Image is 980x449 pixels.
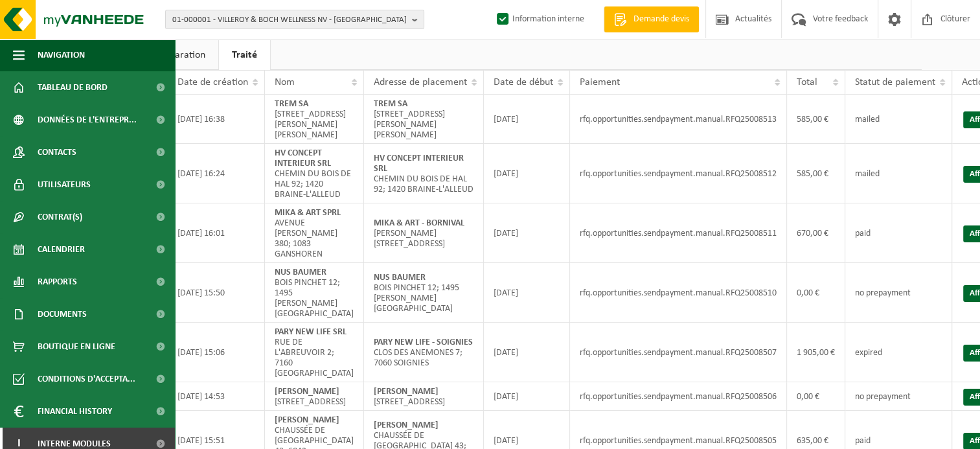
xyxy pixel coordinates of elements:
span: Utilisateurs [38,168,91,201]
strong: HV CONCEPT INTERIEUR SRL [374,154,464,174]
strong: MIKA & ART - BORNIVAL [374,218,464,228]
td: 670,00 € [787,203,845,263]
strong: PARY NEW LIFE - SOIGNIES [374,338,473,347]
strong: [PERSON_NAME] [374,387,439,397]
td: [PERSON_NAME][STREET_ADDRESS] [364,203,484,263]
td: [STREET_ADDRESS] [265,382,364,411]
span: Contacts [38,136,76,168]
strong: TREM SA [275,99,308,109]
button: 01-000001 - VILLEROY & BOCH WELLNESS NV - [GEOGRAPHIC_DATA] [165,10,424,29]
td: rfq.opportunities.sendpayment.manual.RFQ25008511 [570,203,787,263]
span: Adresse de placement [374,77,467,87]
span: Documents [38,298,87,330]
strong: NUS BAUMER [275,268,326,277]
td: [DATE] 16:01 [168,203,265,263]
td: [DATE] [484,203,570,263]
span: Total [797,77,817,87]
td: rfq.opportunities.sendpayment.manual.RFQ25008506 [570,382,787,411]
strong: [PERSON_NAME] [374,420,439,430]
td: CHEMIN DU BOIS DE HAL 92; 1420 BRAINE-L'ALLEUD [265,144,364,203]
td: [STREET_ADDRESS][PERSON_NAME][PERSON_NAME] [265,95,364,144]
strong: [PERSON_NAME] [275,387,339,397]
td: BOIS PINCHET 12; 1495 [PERSON_NAME][GEOGRAPHIC_DATA] [364,263,484,323]
span: Date de création [177,77,248,87]
span: paid [855,229,871,238]
td: [DATE] [484,323,570,382]
td: [DATE] [484,263,570,323]
td: 585,00 € [787,144,845,203]
strong: HV CONCEPT INTERIEUR SRL [275,148,331,168]
td: rfq.opportunities.sendpayment.manual.RFQ25008510 [570,263,787,323]
label: Information interne [494,10,584,29]
span: mailed [855,169,880,179]
span: Données de l'entrepr... [38,104,137,136]
span: Rapports [38,266,77,298]
strong: MIKA & ART SPRL [275,208,341,218]
span: Financial History [38,395,112,428]
span: no prepayment [855,288,911,298]
td: [DATE] [484,144,570,203]
a: Demande devis [604,6,699,32]
td: 0,00 € [787,263,845,323]
span: expired [855,348,882,358]
strong: PARY NEW LIFE SRL [275,327,347,337]
td: 0,00 € [787,382,845,411]
td: 585,00 € [787,95,845,144]
td: rfq.opportunities.sendpayment.manual.RFQ25008507 [570,323,787,382]
span: Calendrier [38,233,85,266]
span: Conditions d'accepta... [38,363,135,395]
td: BOIS PINCHET 12; 1495 [PERSON_NAME][GEOGRAPHIC_DATA] [265,263,364,323]
span: Tableau de bord [38,71,108,104]
td: rfq.opportunities.sendpayment.manual.RFQ25008512 [570,144,787,203]
span: no prepayment [855,392,911,402]
td: [STREET_ADDRESS] [364,382,484,411]
strong: NUS BAUMER [374,273,426,282]
span: Demande devis [630,13,692,26]
td: [DATE] 15:06 [168,323,265,382]
span: Contrat(s) [38,201,82,233]
span: 01-000001 - VILLEROY & BOCH WELLNESS NV - [GEOGRAPHIC_DATA] [172,10,407,30]
td: [DATE] [484,95,570,144]
span: Date de début [494,77,553,87]
td: 1 905,00 € [787,323,845,382]
td: CLOS DES ANEMONES 7; 7060 SOIGNIES [364,323,484,382]
span: Boutique en ligne [38,330,115,363]
td: [DATE] 15:50 [168,263,265,323]
span: Navigation [38,39,85,71]
td: [DATE] 14:53 [168,382,265,411]
td: rfq.opportunities.sendpayment.manual.RFQ25008513 [570,95,787,144]
td: RUE DE L'ABREUVOIR 2; 7160 [GEOGRAPHIC_DATA] [265,323,364,382]
strong: TREM SA [374,99,407,109]
span: Paiement [580,77,620,87]
td: [DATE] 16:24 [168,144,265,203]
td: [DATE] 16:38 [168,95,265,144]
td: CHEMIN DU BOIS DE HAL 92; 1420 BRAINE-L'ALLEUD [364,144,484,203]
span: Statut de paiement [855,77,935,87]
td: AVENUE [PERSON_NAME] 380; 1083 GANSHOREN [265,203,364,263]
span: Nom [275,77,295,87]
strong: [PERSON_NAME] [275,415,339,425]
td: [STREET_ADDRESS][PERSON_NAME][PERSON_NAME] [364,95,484,144]
td: [DATE] [484,382,570,411]
span: mailed [855,115,880,124]
a: Traité [219,40,270,70]
span: paid [855,436,871,446]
